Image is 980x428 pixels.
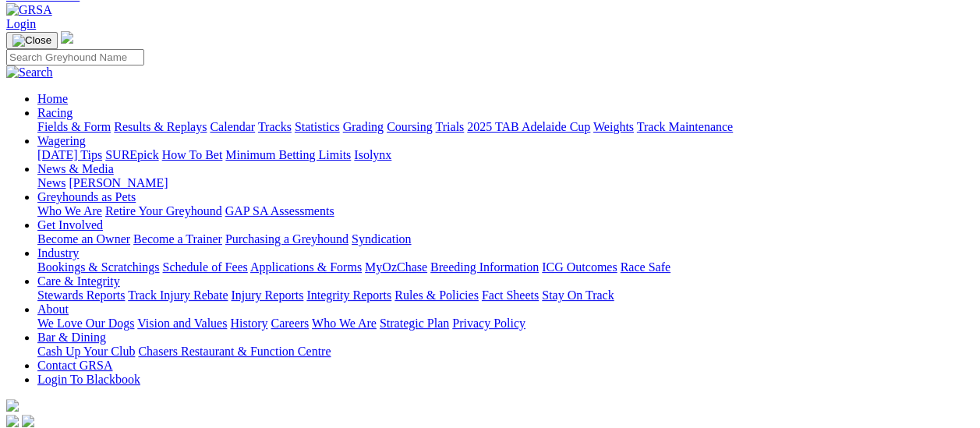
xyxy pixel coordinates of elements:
button: Toggle navigation [6,32,58,49]
a: [PERSON_NAME] [69,176,168,189]
a: Breeding Information [430,260,539,274]
a: Contact GRSA [37,359,112,372]
a: Results & Replays [114,120,207,133]
a: Become an Owner [37,232,130,246]
a: Syndication [352,232,411,246]
a: Schedule of Fees [162,260,247,274]
a: Who We Are [37,204,102,218]
div: Greyhounds as Pets [37,204,974,218]
a: Racing [37,106,73,119]
a: [DATE] Tips [37,148,102,161]
div: Bar & Dining [37,345,974,359]
a: Cash Up Your Club [37,345,135,358]
a: Applications & Forms [250,260,362,274]
a: Greyhounds as Pets [37,190,136,203]
img: logo-grsa-white.png [6,399,19,412]
a: Purchasing a Greyhound [225,232,348,246]
a: History [230,317,267,330]
a: We Love Our Dogs [37,317,134,330]
a: Wagering [37,134,86,147]
img: GRSA [6,3,52,17]
a: Privacy Policy [452,317,525,330]
a: Careers [271,317,309,330]
a: Stewards Reports [37,288,125,302]
a: GAP SA Assessments [225,204,334,218]
a: Track Injury Rebate [128,288,228,302]
a: 2025 TAB Adelaide Cup [467,120,590,133]
img: Search [6,65,53,80]
a: Care & Integrity [37,274,120,288]
a: Retire Your Greyhound [105,204,222,218]
div: About [37,317,974,331]
a: Login To Blackbook [37,373,140,386]
a: Bookings & Scratchings [37,260,159,274]
div: Industry [37,260,974,274]
a: News [37,176,65,189]
a: Get Involved [37,218,103,232]
a: Grading [343,120,384,133]
a: Injury Reports [231,288,303,302]
a: Weights [593,120,634,133]
div: Get Involved [37,232,974,246]
a: Integrity Reports [306,288,391,302]
div: Wagering [37,148,974,162]
img: Close [12,34,51,47]
a: Minimum Betting Limits [225,148,351,161]
a: Rules & Policies [394,288,479,302]
a: ICG Outcomes [542,260,617,274]
a: Calendar [210,120,255,133]
a: Tracks [258,120,292,133]
a: Fields & Form [37,120,111,133]
img: logo-grsa-white.png [61,31,73,44]
a: Strategic Plan [380,317,449,330]
a: News & Media [37,162,114,175]
a: Track Maintenance [637,120,733,133]
div: Racing [37,120,974,134]
a: SUREpick [105,148,158,161]
img: facebook.svg [6,415,19,427]
a: Chasers Restaurant & Function Centre [138,345,331,358]
a: Coursing [387,120,433,133]
a: Bar & Dining [37,331,106,344]
a: Who We Are [312,317,377,330]
div: Care & Integrity [37,288,974,302]
a: Race Safe [620,260,670,274]
div: News & Media [37,176,974,190]
a: Stay On Track [542,288,614,302]
input: Search [6,49,144,65]
a: Home [37,92,68,105]
a: How To Bet [162,148,223,161]
a: Statistics [295,120,340,133]
a: Fact Sheets [482,288,539,302]
a: Isolynx [354,148,391,161]
a: Industry [37,246,79,260]
a: About [37,302,69,316]
a: Login [6,17,36,30]
a: Trials [435,120,464,133]
a: MyOzChase [365,260,427,274]
a: Vision and Values [137,317,227,330]
img: twitter.svg [22,415,34,427]
a: Become a Trainer [133,232,222,246]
